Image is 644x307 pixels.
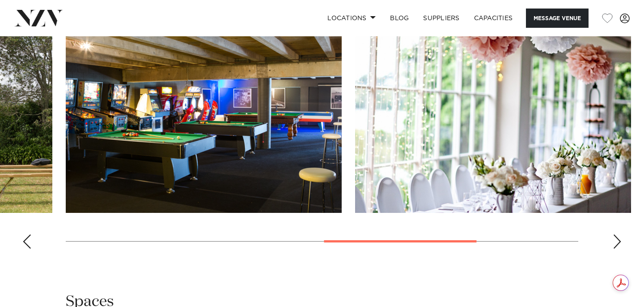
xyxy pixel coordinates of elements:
[416,9,466,28] a: SUPPLIERS
[355,10,631,213] swiper-slide: 5 / 6
[526,9,589,28] button: Message Venue
[383,9,416,28] a: BLOG
[467,9,520,28] a: Capacities
[320,9,383,28] a: Locations
[66,10,342,213] swiper-slide: 4 / 6
[14,10,63,26] img: nzv-logo.png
